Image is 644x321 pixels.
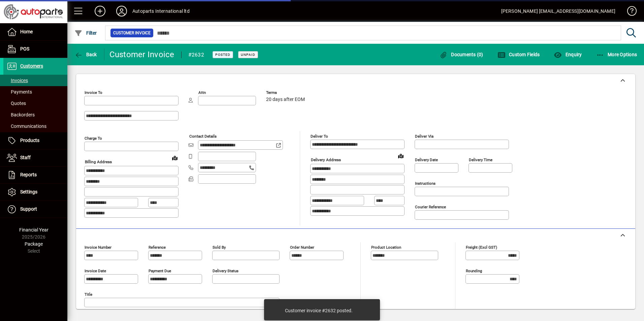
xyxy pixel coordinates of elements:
mat-label: Deliver via [415,134,433,139]
mat-label: Delivery status [213,269,238,273]
span: Filter [74,30,97,36]
div: Autoparts International ltd [132,6,190,16]
button: Filter [73,27,99,39]
span: Customer Invoice [113,30,151,36]
span: Documents (0) [440,52,483,57]
mat-label: Sold by [213,245,226,250]
span: Staff [20,155,31,160]
mat-label: Reference [149,245,166,250]
a: Quotes [3,98,67,109]
mat-label: Invoice date [85,269,106,273]
div: #2632 [188,49,204,60]
mat-label: Rounding [466,269,482,273]
span: Reports [20,172,37,177]
mat-label: Product location [371,245,401,250]
button: Back [73,48,99,61]
mat-label: Invoice To [85,90,102,95]
div: [PERSON_NAME] [EMAIL_ADDRESS][DOMAIN_NAME] [501,6,615,16]
span: Payments [7,89,32,95]
div: Customer invoice #2632 posted. [285,307,353,314]
span: Products [20,138,39,143]
a: Reports [3,167,67,183]
app-page-header-button: Back [67,48,104,61]
span: 20 days after EOM [266,97,305,102]
a: Products [3,132,67,149]
a: View on map [169,152,180,163]
span: Home [20,29,33,34]
mat-label: Delivery date [415,157,438,162]
span: Posted [215,52,230,57]
button: More Options [594,48,639,61]
span: Quotes [7,101,26,106]
mat-label: Invoice number [85,245,111,250]
a: Settings [3,184,67,201]
span: Settings [20,189,37,194]
span: Financial Year [19,227,49,233]
mat-label: Courier Reference [415,205,446,209]
button: Add [89,5,111,17]
span: Communications [7,123,46,129]
a: Knowledge Base [622,1,636,23]
a: Invoices [3,75,67,86]
a: View on map [395,150,406,161]
span: Custom Fields [497,52,540,57]
span: Backorders [7,112,35,117]
mat-label: Order number [290,245,314,250]
mat-label: Attn [198,90,206,95]
button: Documents (0) [438,48,485,61]
span: Customers [20,63,43,69]
span: Back [74,52,97,57]
span: Invoices [7,78,28,83]
mat-label: Title [85,292,92,297]
span: Terms [266,91,307,95]
a: Support [3,201,67,218]
span: Enquiry [554,52,582,57]
a: Home [3,24,67,40]
span: More Options [596,52,637,57]
mat-label: Deliver To [311,134,328,139]
span: Package [25,241,43,247]
span: Unpaid [241,52,255,57]
a: Payments [3,86,67,98]
mat-label: Instructions [415,181,436,186]
a: Staff [3,149,67,166]
a: Backorders [3,109,67,120]
mat-label: Payment due [149,269,171,273]
span: Support [20,206,37,212]
mat-label: Freight (excl GST) [466,245,497,250]
button: Profile [111,5,132,17]
mat-label: Delivery time [469,157,492,162]
button: Enquiry [552,48,583,61]
mat-label: Charge To [85,136,102,141]
a: POS [3,41,67,58]
a: Communications [3,120,67,132]
div: Customer Invoice [109,49,174,60]
button: Custom Fields [496,48,542,61]
span: POS [20,46,29,51]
